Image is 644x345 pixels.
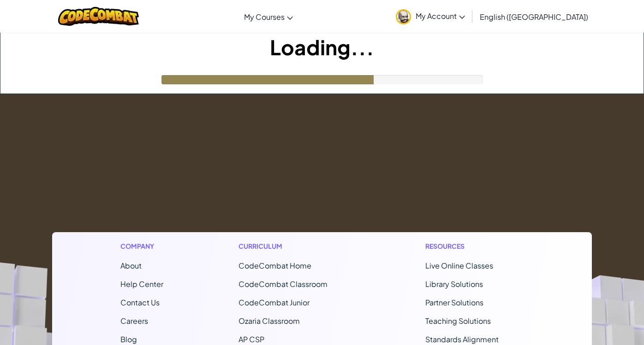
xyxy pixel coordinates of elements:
[0,33,644,61] h1: Loading...
[239,4,298,29] a: My Courses
[58,7,139,26] img: CodeCombat logo
[239,241,350,251] h1: Curriculum
[416,11,465,21] span: My Account
[120,261,142,270] a: About
[239,261,311,270] span: CodeCombat Home
[120,298,160,307] span: Contact Us
[239,316,300,326] a: Ozaria Classroom
[425,279,483,289] a: Library Solutions
[480,12,588,22] span: English ([GEOGRAPHIC_DATA])
[239,298,310,307] a: CodeCombat Junior
[425,316,491,326] a: Teaching Solutions
[120,241,163,251] h1: Company
[244,12,285,22] span: My Courses
[120,279,163,289] a: Help Center
[120,334,137,344] a: Blog
[425,261,493,270] a: Live Online Classes
[396,9,411,24] img: avatar
[425,334,499,344] a: Standards Alignment
[239,279,328,289] a: CodeCombat Classroom
[391,2,470,31] a: My Account
[120,316,148,326] a: Careers
[425,298,483,307] a: Partner Solutions
[425,241,524,251] h1: Resources
[475,4,593,29] a: English ([GEOGRAPHIC_DATA])
[239,334,264,344] a: AP CSP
